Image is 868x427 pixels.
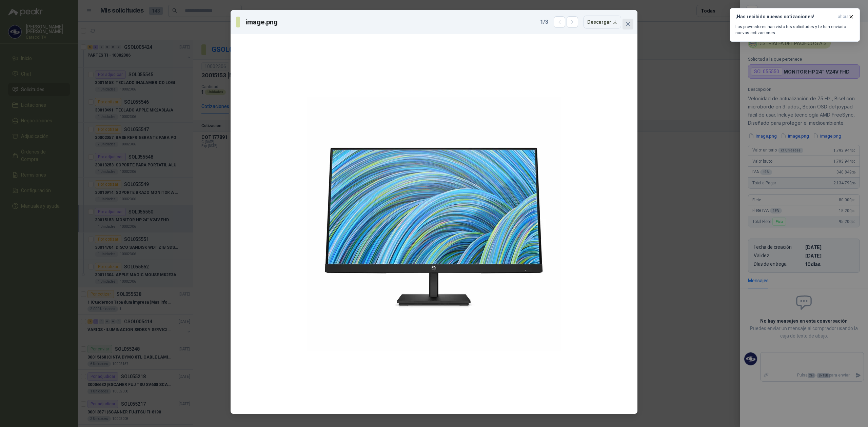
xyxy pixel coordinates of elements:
[730,8,860,42] button: ¡Has recibido nuevas cotizaciones!ahora Los proveedores han visto tus solicitudes y te han enviad...
[735,14,835,20] h3: ¡Has recibido nuevas cotizaciones!
[584,16,621,28] button: Descargar
[625,21,631,27] span: close
[735,24,854,36] p: Los proveedores han visto tus solicitudes y te han enviado nuevas cotizaciones.
[245,17,279,27] h3: image.png
[623,19,633,29] button: Close
[540,18,548,26] span: 1 / 3
[838,14,849,20] span: ahora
